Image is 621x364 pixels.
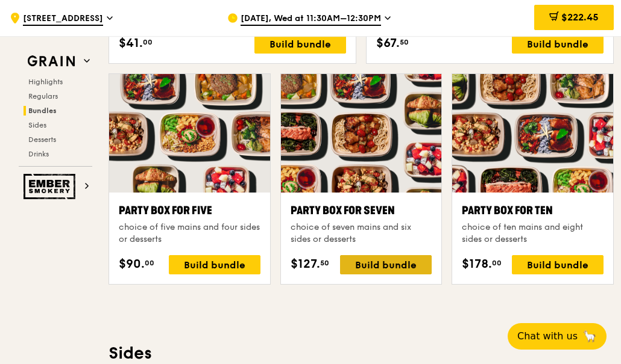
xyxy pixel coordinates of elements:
span: $127. [291,255,320,273]
span: $41. [119,34,143,52]
div: Build bundle [169,255,260,274]
span: Desserts [28,135,56,144]
img: Ember Smokery web logo [24,174,79,199]
div: Build bundle [340,255,432,274]
span: Sides [28,121,46,129]
div: Party Box for Five [119,202,260,219]
span: $67. [376,34,400,52]
h3: Sides [109,342,614,364]
span: 00 [492,258,502,268]
div: Build bundle [512,34,604,54]
span: Chat with us [517,329,578,344]
span: $222.45 [561,11,599,23]
span: Regulars [28,92,58,100]
span: $90. [119,255,145,273]
div: choice of seven mains and six sides or desserts [291,221,432,245]
div: choice of ten mains and eight sides or desserts [462,221,604,245]
div: Build bundle [512,255,604,274]
span: Bundles [28,106,57,115]
div: Party Box for Ten [462,202,604,219]
div: Party Box for Seven [291,202,432,219]
span: 00 [145,258,154,268]
span: 🦙 [582,329,597,344]
span: [DATE], Wed at 11:30AM–12:30PM [241,13,381,26]
span: 50 [400,37,409,47]
img: Grain web logo [24,51,79,72]
button: Chat with us🦙 [508,323,607,350]
div: Build bundle [254,34,346,54]
span: 00 [143,37,153,47]
div: choice of five mains and four sides or desserts [119,221,260,245]
span: [STREET_ADDRESS] [23,13,103,26]
span: 50 [320,258,329,268]
span: Drinks [28,150,49,158]
span: $178. [462,255,492,273]
span: Highlights [28,78,63,86]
